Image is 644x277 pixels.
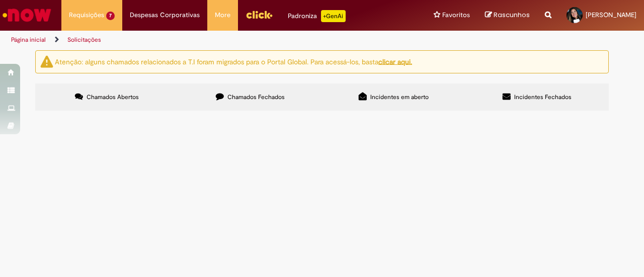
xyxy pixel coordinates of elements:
[370,93,429,101] span: Incidentes em aberto
[1,5,53,25] img: ServiceNow
[87,93,139,101] span: Chamados Abertos
[288,10,346,22] div: Padroniza
[67,36,101,44] a: Solicitações
[55,57,412,66] ng-bind-html: Atenção: alguns chamados relacionados a T.I foram migrados para o Portal Global. Para acessá-los,...
[514,93,572,101] span: Incidentes Fechados
[8,31,422,49] ul: Trilhas de página
[246,7,273,22] img: click_logo_yellow_360x200.png
[11,36,46,44] a: Página inicial
[321,10,346,22] p: +GenAi
[215,10,230,20] span: More
[586,11,636,19] span: [PERSON_NAME]
[227,93,285,101] span: Chamados Fechados
[130,10,200,20] span: Despesas Corporativas
[442,10,470,20] span: Favoritos
[494,10,530,20] span: Rascunhos
[485,11,530,20] a: Rascunhos
[69,10,104,20] span: Requisições
[378,57,412,66] a: clicar aqui.
[106,12,115,20] span: 7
